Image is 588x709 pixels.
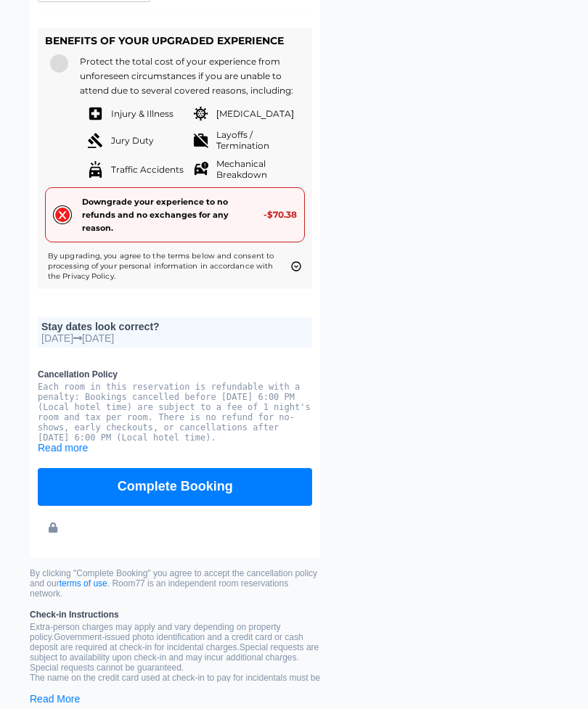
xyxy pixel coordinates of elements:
[30,610,320,620] b: Check-in Instructions
[30,568,320,599] small: By clicking "Complete Booking" you agree to accept the cancellation policy and our . Room77 is an...
[38,468,312,506] button: Complete Booking
[38,382,312,443] pre: Each room in this reservation is refundable with a penalty: Bookings cancelled before [DATE] 6:00...
[41,332,309,344] span: [DATE] [DATE]
[30,622,320,673] p: Extra-person charges may apply and vary depending on property policy. Government-issued photo ide...
[38,369,312,380] b: Cancellation Policy
[60,578,107,589] a: terms of use
[41,321,160,332] b: Stay dates look correct?
[30,693,80,705] a: Read More
[38,442,88,454] a: Read more
[30,673,320,693] li: The name on the credit card used at check-in to pay for incidentals must be the primary name on t...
